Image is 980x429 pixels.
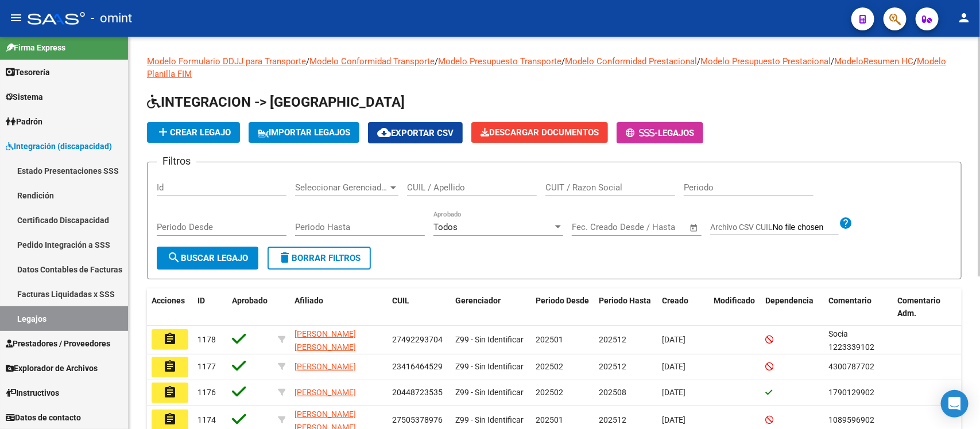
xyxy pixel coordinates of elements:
[147,94,405,110] span: INTEGRACION -> [GEOGRAPHIC_DATA]
[451,288,531,326] datatable-header-cell: Gerenciador
[626,128,658,138] span: -
[392,335,443,344] span: 27492293704
[834,56,913,67] a: ModeloResumen HC
[536,362,563,371] span: 202502
[6,362,98,375] span: Explorador de Archivos
[388,288,451,326] datatable-header-cell: CUIL
[227,288,273,326] datatable-header-cell: Aprobado
[258,127,350,138] span: IMPORTAR LEGAJOS
[163,332,177,346] mat-icon: assignment
[957,11,971,25] mat-icon: person
[709,288,761,326] datatable-header-cell: Modificado
[163,360,177,373] mat-icon: assignment
[455,296,501,305] span: Gerenciador
[455,362,524,371] span: Z99 - Sin Identificar
[392,362,443,371] span: 23416464529
[619,222,675,232] input: End date
[278,253,361,263] span: Borrar Filtros
[893,288,962,326] datatable-header-cell: Comentario Adm.
[232,296,268,305] span: Aprobado
[295,182,388,193] span: Seleccionar Gerenciador
[392,415,443,424] span: 27505378976
[147,56,306,67] a: Modelo Formulario DDJJ para Transporte
[599,388,626,397] span: 202508
[197,362,216,371] span: 1177
[824,288,893,326] datatable-header-cell: Comentario
[662,388,685,397] span: [DATE]
[377,126,391,139] mat-icon: cloud_download
[167,253,248,263] span: Buscar Legajo
[91,6,132,31] span: - omint
[392,388,443,397] span: 20448723535
[6,411,81,424] span: Datos de contacto
[599,362,626,371] span: 202512
[761,288,824,326] datatable-header-cell: Dependencia
[290,288,388,326] datatable-header-cell: Afiliado
[700,56,831,67] a: Modelo Presupuesto Prestacional
[688,221,701,235] button: Open calendar
[662,335,685,344] span: [DATE]
[6,387,59,399] span: Instructivos
[295,329,356,352] span: [PERSON_NAME] [PERSON_NAME]
[156,127,231,138] span: Crear Legajo
[536,415,563,424] span: 202501
[197,296,205,305] span: ID
[455,335,524,344] span: Z99 - Sin Identificar
[662,362,685,371] span: [DATE]
[392,296,409,305] span: CUIL
[193,288,227,326] datatable-header-cell: ID
[6,41,65,54] span: Firma Express
[249,122,359,143] button: IMPORTAR LEGAJOS
[6,91,43,103] span: Sistema
[481,127,599,138] span: Descargar Documentos
[377,128,454,138] span: Exportar CSV
[455,415,524,424] span: Z99 - Sin Identificar
[167,251,181,264] mat-icon: search
[710,223,773,232] span: Archivo CSV CUIL
[565,56,697,67] a: Modelo Conformidad Prestacional
[828,388,874,397] span: 1790129902
[536,388,563,397] span: 202502
[157,153,196,169] h3: Filtros
[438,56,561,67] a: Modelo Presupuesto Transporte
[197,415,216,424] span: 1174
[295,296,323,305] span: Afiliado
[471,122,608,143] button: Descargar Documentos
[662,296,688,305] span: Creado
[455,388,524,397] span: Z99 - Sin Identificar
[163,412,177,426] mat-icon: assignment
[531,288,594,326] datatable-header-cell: Periodo Desde
[941,390,969,418] div: Open Intercom Messenger
[295,362,356,371] span: [PERSON_NAME]
[839,216,853,230] mat-icon: help
[828,329,874,352] span: Socia 1223339102
[152,296,185,305] span: Acciones
[594,288,657,326] datatable-header-cell: Periodo Hasta
[658,128,694,138] span: Legajos
[828,362,874,371] span: 4300787702
[536,335,563,344] span: 202501
[147,122,240,143] button: Crear Legajo
[197,335,216,344] span: 1178
[773,223,839,233] input: Archivo CSV CUIL
[157,247,258,270] button: Buscar Legajo
[6,337,110,350] span: Prestadores / Proveedores
[599,335,626,344] span: 202512
[309,56,435,67] a: Modelo Conformidad Transporte
[6,66,50,79] span: Tesorería
[147,288,193,326] datatable-header-cell: Acciones
[828,415,874,424] span: 1089596902
[765,296,814,305] span: Dependencia
[163,385,177,399] mat-icon: assignment
[368,122,463,143] button: Exportar CSV
[657,288,709,326] datatable-header-cell: Creado
[156,125,170,139] mat-icon: add
[572,222,609,232] input: Start date
[433,222,458,232] span: Todos
[6,115,42,128] span: Padrón
[536,296,589,305] span: Periodo Desde
[617,122,703,143] button: -Legajos
[599,415,626,424] span: 202512
[662,415,685,424] span: [DATE]
[599,296,651,305] span: Periodo Hasta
